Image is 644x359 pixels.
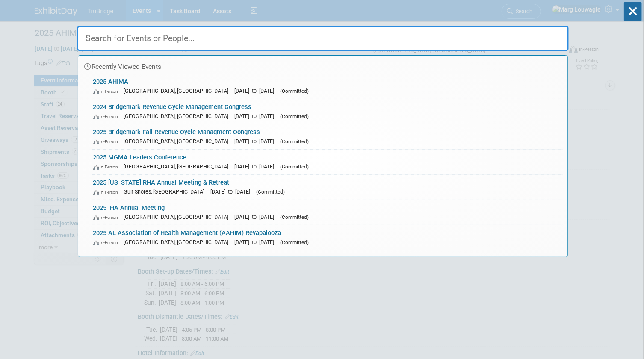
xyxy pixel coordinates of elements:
[281,113,309,119] span: (Committed)
[89,225,563,250] a: 2025 AL Association of Health Management (AAHIM) Revapalooza In-Person [GEOGRAPHIC_DATA], [GEOGRA...
[257,189,285,195] span: (Committed)
[235,138,279,144] span: [DATE] to [DATE]
[89,99,563,124] a: 2024 Bridgemark Revenue Cycle Management Congress In-Person [GEOGRAPHIC_DATA], [GEOGRAPHIC_DATA] ...
[89,175,563,200] a: 2025 [US_STATE] RHA Annual Meeting & Retreat In-Person Gulf Shores, [GEOGRAPHIC_DATA] [DATE] to [...
[89,150,563,174] a: 2025 MGMA Leaders Conference In-Person [GEOGRAPHIC_DATA], [GEOGRAPHIC_DATA] [DATE] to [DATE] (Com...
[235,113,279,119] span: [DATE] to [DATE]
[235,88,279,94] span: [DATE] to [DATE]
[124,163,233,170] span: [GEOGRAPHIC_DATA], [GEOGRAPHIC_DATA]
[83,56,563,74] div: Recently Viewed Events:
[281,164,309,170] span: (Committed)
[235,214,279,220] span: [DATE] to [DATE]
[124,88,233,94] span: [GEOGRAPHIC_DATA], [GEOGRAPHIC_DATA]
[93,114,122,119] span: In-Person
[235,163,279,170] span: [DATE] to [DATE]
[89,124,563,149] a: 2025 Bridgemark Fall Revenue Cycle Managment Congress In-Person [GEOGRAPHIC_DATA], [GEOGRAPHIC_DA...
[89,200,563,225] a: 2025 IHA Annual Meeting In-Person [GEOGRAPHIC_DATA], [GEOGRAPHIC_DATA] [DATE] to [DATE] (Committed)
[124,239,233,245] span: [GEOGRAPHIC_DATA], [GEOGRAPHIC_DATA]
[93,88,122,94] span: In-Person
[124,188,209,195] span: Gulf Shores, [GEOGRAPHIC_DATA]
[281,88,309,94] span: (Committed)
[93,164,122,170] span: In-Person
[211,188,255,195] span: [DATE] to [DATE]
[93,139,122,144] span: In-Person
[235,239,279,245] span: [DATE] to [DATE]
[93,189,122,195] span: In-Person
[77,26,569,51] input: Search for Events or People...
[89,74,563,99] a: 2025 AHIMA In-Person [GEOGRAPHIC_DATA], [GEOGRAPHIC_DATA] [DATE] to [DATE] (Committed)
[124,113,233,119] span: [GEOGRAPHIC_DATA], [GEOGRAPHIC_DATA]
[93,215,122,220] span: In-Person
[281,239,309,245] span: (Committed)
[281,214,309,220] span: (Committed)
[124,214,233,220] span: [GEOGRAPHIC_DATA], [GEOGRAPHIC_DATA]
[281,138,309,144] span: (Committed)
[93,240,122,245] span: In-Person
[124,138,233,144] span: [GEOGRAPHIC_DATA], [GEOGRAPHIC_DATA]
